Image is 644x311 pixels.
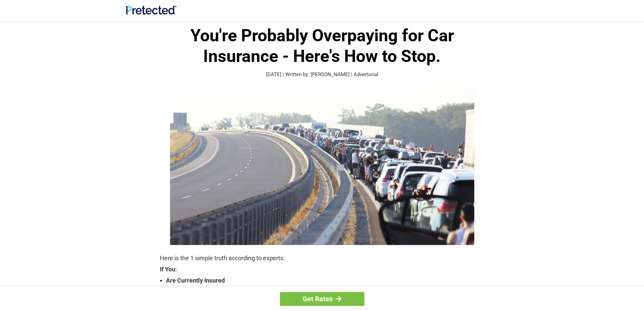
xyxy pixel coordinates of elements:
strong: Are Currently Insured [166,276,484,285]
h1: You're Probably Overpaying for Car Insurance - Here's How to Stop. [160,25,484,67]
p: [DATE] | Written by: [PERSON_NAME] | Advertorial [160,71,484,79]
strong: If You: [160,266,484,272]
p: Here is the 1 simple truth according to experts: [160,253,484,263]
a: Get Rates [280,292,364,306]
img: Site Logo [126,5,176,15]
a: Site Logo [126,9,176,16]
strong: Are Over The Age Of [DEMOGRAPHIC_DATA] [166,285,484,295]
